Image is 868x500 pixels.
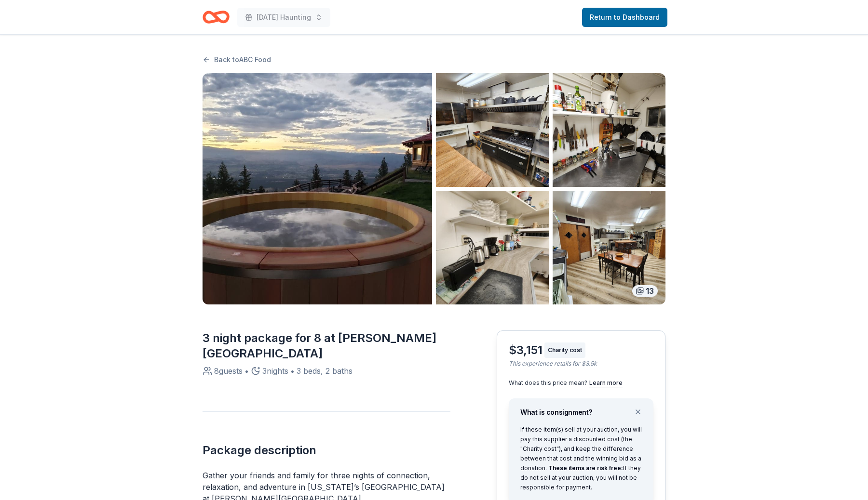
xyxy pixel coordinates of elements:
[290,365,295,377] div: •
[553,73,665,187] img: Listing photo
[203,54,271,66] a: Back toABC Food
[214,365,243,377] div: 8 guests
[632,285,658,297] div: 13
[262,365,288,377] div: 3 nights
[509,379,653,387] div: What does this price mean?
[203,330,450,361] div: 3 night package for 8 at [PERSON_NAME][GEOGRAPHIC_DATA]
[509,360,653,368] div: This experience retails for $3.5k
[257,12,311,23] span: [DATE] Haunting
[520,408,592,416] span: What is consignment?
[297,365,353,377] div: 3 beds, 2 baths
[237,8,330,27] button: [DATE] Haunting
[520,426,642,491] span: If these item(s) sell at your auction, you will pay this supplier a discounted cost (the "Charity...
[544,342,585,358] div: Charity cost
[436,73,549,187] img: Listing photo
[589,379,623,387] button: Learn more
[553,191,665,304] img: Listing photo
[203,73,665,304] button: Listing photoListing photoListing photoListing photoListing photo13
[436,191,549,304] img: Listing photo
[203,443,450,458] h2: Package description
[203,6,230,28] a: Home
[582,8,667,27] a: Return to Dashboard
[203,73,432,304] img: Listing photo
[244,365,249,377] div: •
[548,464,623,472] span: These items are risk free:
[509,342,542,358] div: $3,151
